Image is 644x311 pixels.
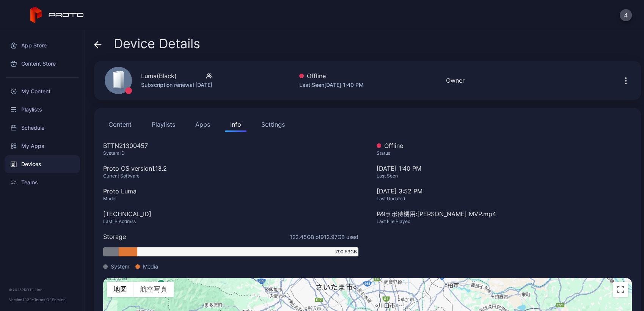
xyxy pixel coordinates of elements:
a: My Apps [5,137,80,155]
a: Playlists [5,101,80,119]
a: App Store [5,36,80,55]
button: 4 [620,9,632,21]
div: Last Updated [377,196,632,202]
button: Info [225,117,247,132]
span: System [111,262,129,270]
div: Offline [377,141,632,150]
a: Teams [5,173,80,192]
div: Owner [446,76,465,85]
div: Last Seen [377,173,632,179]
div: [TECHNICAL_ID] [103,209,358,218]
div: Current Software [103,173,358,179]
div: Subscription renewal [DATE] [141,80,212,90]
div: BTTN21300457 [103,141,358,150]
div: [DATE] 1:40 PM [377,164,632,187]
div: Settings [261,120,285,129]
button: 市街地図を見る [107,282,134,297]
span: Device Details [114,36,200,51]
div: Offline [299,71,364,80]
span: Version 1.13.1 • [9,297,34,302]
a: Terms Of Service [34,297,66,302]
a: Content Store [5,55,80,73]
button: Settings [256,117,290,132]
div: [DATE] 3:52 PM [377,187,632,196]
div: Storage [103,232,126,241]
button: Playlists [146,117,181,132]
span: 790.53 GB [335,248,357,255]
a: My Content [5,82,80,101]
div: Last IP Address [103,218,358,225]
div: Last Seen [DATE] 1:40 PM [299,80,364,90]
button: 航空写真を見る [134,282,174,297]
button: 全画面ビューを切り替えます [613,282,628,297]
button: Content [103,117,137,132]
div: Proto OS version 1.13.2 [103,164,358,173]
div: Status [377,150,632,156]
span: Media [143,262,158,270]
div: System ID [103,150,358,156]
div: Info [230,120,241,129]
div: P&Iラボ待機用: [PERSON_NAME] MVP.mp4 [377,209,632,218]
div: Model [103,196,358,202]
div: Proto Luma [103,187,358,196]
div: © 2025 PROTO, Inc. [9,287,75,293]
a: Devices [5,155,80,173]
span: 122.45 GB of 912.97 GB used [290,233,358,241]
a: Schedule [5,119,80,137]
div: Last File Played [377,218,632,225]
div: Luma(Black) [141,71,177,80]
button: Apps [190,117,215,132]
